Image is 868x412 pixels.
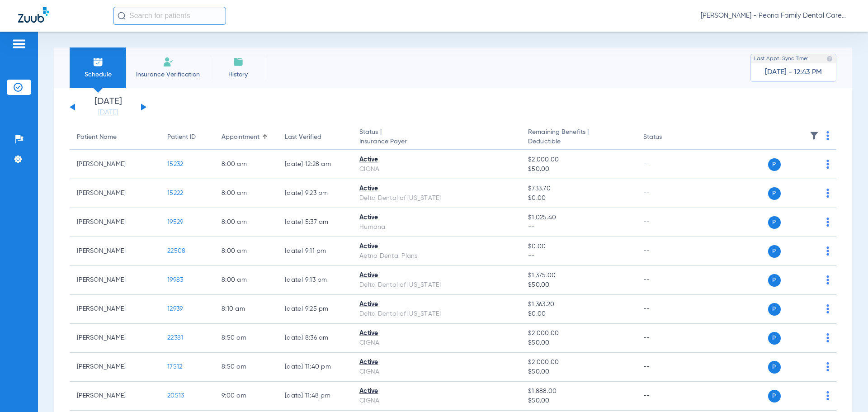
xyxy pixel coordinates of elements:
[70,237,160,266] td: [PERSON_NAME]
[167,248,185,254] span: 22508
[285,133,321,142] div: Last Verified
[359,338,514,348] div: CIGNA
[70,179,160,208] td: [PERSON_NAME]
[528,223,628,232] span: --
[167,161,183,167] span: 15232
[278,237,352,266] td: [DATE] 9:11 PM
[528,396,628,406] span: $50.00
[278,208,352,237] td: [DATE] 5:37 AM
[636,179,697,208] td: --
[278,353,352,382] td: [DATE] 11:40 PM
[359,309,514,319] div: Delta Dental of [US_STATE]
[118,12,126,20] img: Search Icon
[217,70,259,79] span: History
[163,57,174,67] img: Manual Insurance Verification
[70,150,160,179] td: [PERSON_NAME]
[167,335,183,341] span: 22381
[214,324,278,353] td: 8:50 AM
[826,160,829,169] img: group-dot-blue.svg
[133,70,203,79] span: Insurance Verification
[636,295,697,324] td: --
[826,391,829,400] img: group-dot-blue.svg
[81,108,135,117] a: [DATE]
[359,300,514,309] div: Active
[167,364,182,370] span: 17512
[826,56,833,62] img: last sync help info
[214,150,278,179] td: 8:00 AM
[826,131,829,140] img: group-dot-blue.svg
[826,304,829,313] img: group-dot-blue.svg
[528,251,628,261] span: --
[768,274,781,287] span: P
[768,245,781,258] span: P
[359,184,514,194] div: Active
[12,38,26,49] img: hamburger-icon
[810,131,819,140] img: filter.svg
[528,155,628,165] span: $2,000.00
[359,165,514,174] div: CIGNA
[167,277,183,283] span: 19983
[222,133,259,142] div: Appointment
[636,324,697,353] td: --
[278,150,352,179] td: [DATE] 12:28 AM
[359,329,514,338] div: Active
[528,387,628,396] span: $1,888.00
[113,7,226,25] input: Search for patients
[359,358,514,367] div: Active
[167,190,183,196] span: 15222
[76,70,119,79] span: Schedule
[528,242,628,251] span: $0.00
[70,295,160,324] td: [PERSON_NAME]
[826,362,829,371] img: group-dot-blue.svg
[359,137,514,147] span: Insurance Payer
[528,184,628,194] span: $733.70
[70,382,160,411] td: [PERSON_NAME]
[278,179,352,208] td: [DATE] 9:23 PM
[285,133,345,142] div: Last Verified
[636,125,697,150] th: Status
[359,194,514,203] div: Delta Dental of [US_STATE]
[768,390,781,403] span: P
[214,266,278,295] td: 8:00 AM
[70,266,160,295] td: [PERSON_NAME]
[167,219,183,225] span: 19529
[528,165,628,174] span: $50.00
[768,332,781,345] span: P
[278,266,352,295] td: [DATE] 9:13 PM
[214,208,278,237] td: 8:00 AM
[701,11,850,20] span: [PERSON_NAME] - Peoria Family Dental Care
[359,387,514,396] div: Active
[359,396,514,406] div: CIGNA
[70,324,160,353] td: [PERSON_NAME]
[768,361,781,374] span: P
[167,133,207,142] div: Patient ID
[77,133,153,142] div: Patient Name
[826,275,829,284] img: group-dot-blue.svg
[93,57,104,67] img: Schedule
[70,208,160,237] td: [PERSON_NAME]
[636,353,697,382] td: --
[528,213,628,223] span: $1,025.40
[167,393,184,399] span: 20513
[359,271,514,280] div: Active
[214,382,278,411] td: 9:00 AM
[528,358,628,367] span: $2,000.00
[636,266,697,295] td: --
[359,213,514,223] div: Active
[70,353,160,382] td: [PERSON_NAME]
[352,125,521,150] th: Status |
[359,280,514,290] div: Delta Dental of [US_STATE]
[214,237,278,266] td: 8:00 AM
[636,208,697,237] td: --
[826,333,829,342] img: group-dot-blue.svg
[528,367,628,377] span: $50.00
[214,295,278,324] td: 8:10 AM
[359,367,514,377] div: CIGNA
[826,246,829,256] img: group-dot-blue.svg
[359,155,514,165] div: Active
[636,382,697,411] td: --
[528,271,628,280] span: $1,375.00
[528,329,628,338] span: $2,000.00
[528,309,628,319] span: $0.00
[167,306,183,312] span: 12939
